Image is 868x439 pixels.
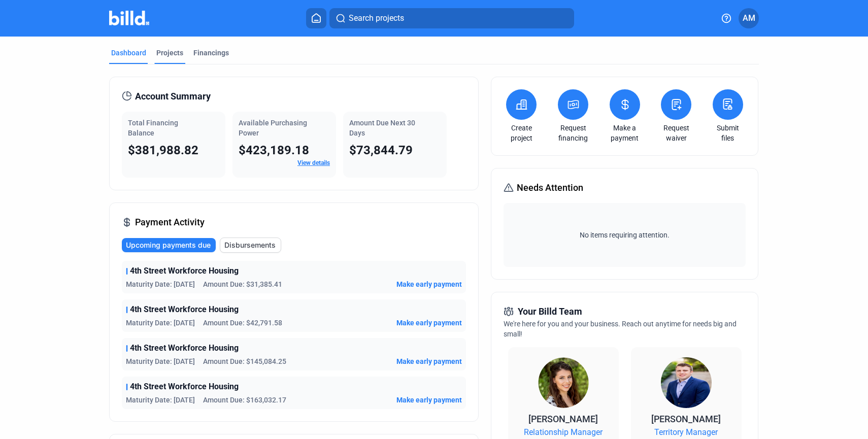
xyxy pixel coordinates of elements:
[122,238,216,252] button: Upcoming payments due
[126,279,195,289] span: Maturity Date: [DATE]
[508,230,741,240] span: No items requiring attention.
[135,89,211,104] span: Account Summary
[224,240,276,250] span: Disbursements
[654,426,718,438] span: Territory Manager
[111,48,146,58] div: Dashboard
[524,426,603,438] span: Relationship Manager
[203,279,282,289] span: Amount Due: $31,385.41
[130,265,239,277] span: 4th Street Workforce Housing
[538,357,589,408] img: Relationship Manager
[329,8,574,28] button: Search projects
[528,414,598,424] span: [PERSON_NAME]
[239,143,309,157] span: $423,189.18
[517,181,583,195] span: Needs Attention
[396,395,462,405] button: Make early payment
[349,143,413,157] span: $73,844.79
[518,305,582,319] span: Your Billd Team
[128,119,178,137] span: Total Financing Balance
[126,318,195,328] span: Maturity Date: [DATE]
[220,238,281,253] button: Disbursements
[130,303,239,316] span: 4th Street Workforce Housing
[203,356,286,366] span: Amount Due: $145,084.25
[203,318,282,328] span: Amount Due: $42,791.58
[349,12,404,24] span: Search projects
[396,279,462,289] button: Make early payment
[743,12,755,24] span: AM
[607,123,643,143] a: Make a payment
[555,123,591,143] a: Request financing
[203,395,286,405] span: Amount Due: $163,032.17
[126,356,195,366] span: Maturity Date: [DATE]
[128,143,198,157] span: $381,988.82
[156,48,183,58] div: Projects
[661,357,712,408] img: Territory Manager
[297,159,330,166] a: View details
[349,119,415,137] span: Amount Due Next 30 Days
[126,240,211,250] span: Upcoming payments due
[504,123,539,143] a: Create project
[135,215,205,229] span: Payment Activity
[710,123,746,143] a: Submit files
[739,8,759,28] button: AM
[109,11,149,25] img: Billd Company Logo
[658,123,694,143] a: Request waiver
[504,320,737,338] span: We're here for you and your business. Reach out anytime for needs big and small!
[193,48,229,58] div: Financings
[396,356,462,366] button: Make early payment
[651,414,721,424] span: [PERSON_NAME]
[130,342,239,354] span: 4th Street Workforce Housing
[130,381,239,393] span: 4th Street Workforce Housing
[126,395,195,405] span: Maturity Date: [DATE]
[239,119,307,137] span: Available Purchasing Power
[396,318,462,328] button: Make early payment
